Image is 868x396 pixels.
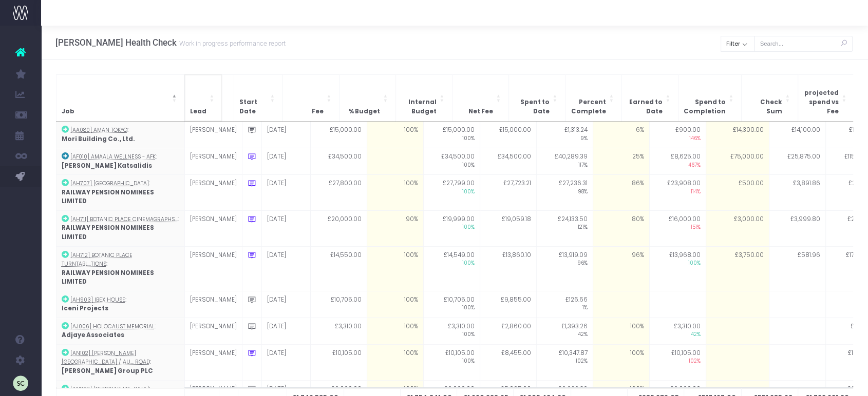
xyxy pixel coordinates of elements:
span: 98% [542,188,588,196]
span: 1% [542,304,588,312]
td: £10,705.00 [423,291,480,318]
abbr: [AN102] Hayes Town Centre / Austin Road [62,349,150,366]
span: 151% [655,224,701,231]
small: Work in progress performance report [177,37,286,48]
span: Internal Budget [401,98,437,116]
span: Spend to Completion [684,98,726,116]
td: [PERSON_NAME] [184,246,242,291]
td: : [56,344,184,380]
td: £3,310.00 [310,318,367,344]
span: Fee [312,107,324,116]
td: £19,059.18 [480,210,536,246]
td: [DATE] [261,318,310,344]
span: 100% [429,135,475,143]
span: Earned to Date [627,98,663,116]
span: 467% [655,162,701,169]
td: £14,300.00 [706,122,769,148]
td: £14,549.00 [423,246,480,291]
td: £14,100.00 [769,122,825,148]
td: 100% [367,246,423,291]
td: £34,500.00 [423,148,480,175]
td: £8,625.00 [649,148,706,175]
td: £3,999.80 [769,210,825,246]
h3: [PERSON_NAME] Health Check [55,37,286,48]
td: £9,855.00 [480,291,536,318]
abbr: [AF010] Amaala Wellness - AFK [70,153,156,161]
abbr: [AJ006] Holocaust Memorial [70,323,155,330]
td: £126.66 [536,291,593,318]
td: 96% [593,246,649,291]
td: : [56,291,184,318]
td: £3,310.00 [649,318,706,344]
span: Job [62,107,74,116]
td: £24,133.50 [536,210,593,246]
td: : [56,148,184,175]
td: £10,105.00 [310,344,367,380]
td: 100% [367,175,423,211]
td: [PERSON_NAME] [184,344,242,380]
span: 42% [655,331,701,339]
input: Search... [754,36,853,52]
td: £3,750.00 [706,246,769,291]
span: Start Date [239,98,267,116]
td: £10,105.00 [423,344,480,380]
td: £75,000.00 [706,148,769,175]
strong: RAILWAY PENSION NOMINEES LIMITED [62,188,154,206]
td: £10,705.00 [310,291,367,318]
td: 80% [593,210,649,246]
td: [DATE] [261,148,310,175]
span: Check Sum [747,98,782,116]
td: 86% [593,175,649,211]
td: £10,105.00 [649,344,706,380]
th: Job: Activate to invert sorting: Activate to invert sorting [56,74,184,121]
td: £581.96 [769,246,825,291]
td: [PERSON_NAME] [184,148,242,175]
td: £15,000.00 [310,122,367,148]
td: £14,550.00 [310,246,367,291]
span: Net Fee [468,107,493,116]
span: 146% [655,135,701,143]
strong: RAILWAY PENSION NOMINEES LIMITED [62,224,154,241]
span: projected spend vs Fee [803,89,839,116]
td: £27,799.00 [423,175,480,211]
td: £13,968.00 [649,246,706,291]
th: Spent to Date: Activate to sort: Activate to sort [508,74,565,121]
abbr: [AA080] Aman Tokyo [70,126,127,134]
td: 90% [367,210,423,246]
img: images/default_profile_image.png [13,375,28,391]
td: £34,500.00 [310,148,367,175]
td: £8,455.00 [480,344,536,380]
span: Spent to Date [514,98,550,116]
td: [PERSON_NAME] [184,122,242,148]
th: % Budget: Activate to sort: Activate to sort [339,74,395,121]
td: £27,800.00 [310,175,367,211]
th: Internal Budget: Activate to sort: Activate to sort [395,74,452,121]
span: 42% [542,331,588,339]
td: 100% [367,291,423,318]
span: 100% [429,331,475,339]
td: £20,000.00 [310,210,367,246]
td: 25% [593,148,649,175]
abbr: [AH712] Botanic Place Turntable Animations [62,251,133,268]
td: £23,908.00 [649,175,706,211]
td: [PERSON_NAME] [184,175,242,211]
td: [DATE] [261,175,310,211]
td: : [56,210,184,246]
td: [PERSON_NAME] [184,318,242,344]
td: £34,500.00 [480,148,536,175]
td: : [56,175,184,211]
td: [PERSON_NAME] [184,210,242,246]
strong: RAILWAY PENSION NOMINEES LIMITED [62,269,154,286]
button: Filter [721,36,754,52]
td: £10,347.87 [536,344,593,380]
td: [DATE] [261,291,310,318]
th: Check Sum: Activate to sort: Activate to sort [741,74,798,121]
abbr: [AN202] Avondale Drive [70,385,149,393]
td: 100% [367,318,423,344]
th: projected spend vs Fee: Activate to sort: Activate to sort [798,74,854,121]
th: Spend to Completion: Activate to sort: Activate to sort [678,74,741,121]
td: £27,236.31 [536,175,593,211]
td: £13,860.10 [480,246,536,291]
span: 114% [655,188,701,196]
td: £3,000.00 [706,210,769,246]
